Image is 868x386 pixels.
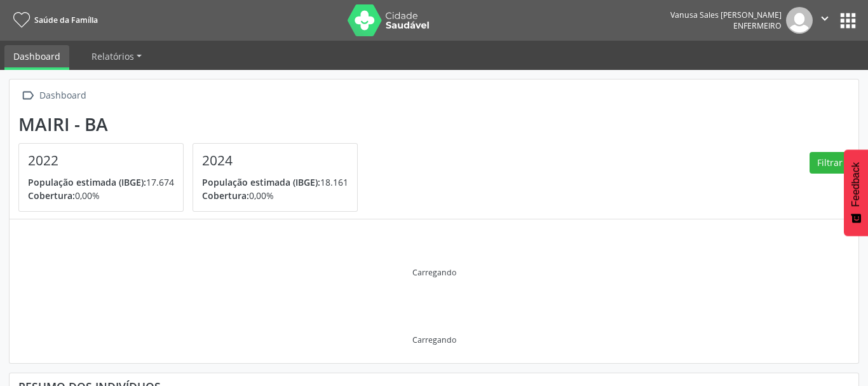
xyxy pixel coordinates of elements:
[37,86,88,105] div: Dashboard
[670,10,782,20] div: Vanusa Sales [PERSON_NAME]
[28,153,174,169] h4: 2022
[202,153,348,169] h4: 2024
[202,176,348,189] p: 18.161
[850,162,862,207] span: Feedback
[18,86,88,105] a:  Dashboard
[83,45,151,67] a: Relatórios
[34,15,98,25] span: Saúde da Família
[412,267,456,278] div: Carregando
[28,190,75,202] span: Cobertura:
[844,149,868,236] button: Feedback - Mostrar pesquisa
[818,11,832,25] i: 
[28,176,146,188] span: População estimada (IBGE):
[813,7,837,34] button: 
[837,10,859,32] button: apps
[18,86,37,105] i: 
[9,10,98,31] a: Saúde da Família
[202,176,320,188] span: População estimada (IBGE):
[18,114,367,135] div: Mairi - BA
[786,7,813,34] img: img
[202,189,348,202] p: 0,00%
[202,190,249,202] span: Cobertura:
[28,189,174,202] p: 0,00%
[810,152,850,174] button: Filtrar
[733,20,782,31] span: Enfermeiro
[4,45,69,70] a: Dashboard
[92,50,134,62] span: Relatórios
[28,176,174,189] p: 17.674
[412,334,456,345] div: Carregando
